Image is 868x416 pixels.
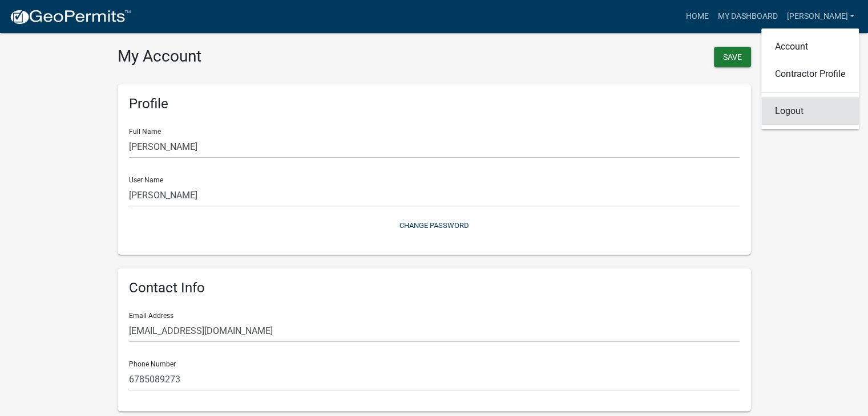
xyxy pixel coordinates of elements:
[714,47,751,67] button: Save
[713,6,782,27] a: My Dashboard
[782,6,859,27] a: [PERSON_NAME]
[761,33,859,60] a: Account
[761,60,859,88] a: Contractor Profile
[761,28,859,129] div: [PERSON_NAME]
[681,6,713,27] a: Home
[761,97,859,125] a: Logout
[129,280,740,296] h6: Contact Info
[129,216,740,235] button: Change Password
[118,47,426,66] h3: My Account
[129,96,740,112] h6: Profile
